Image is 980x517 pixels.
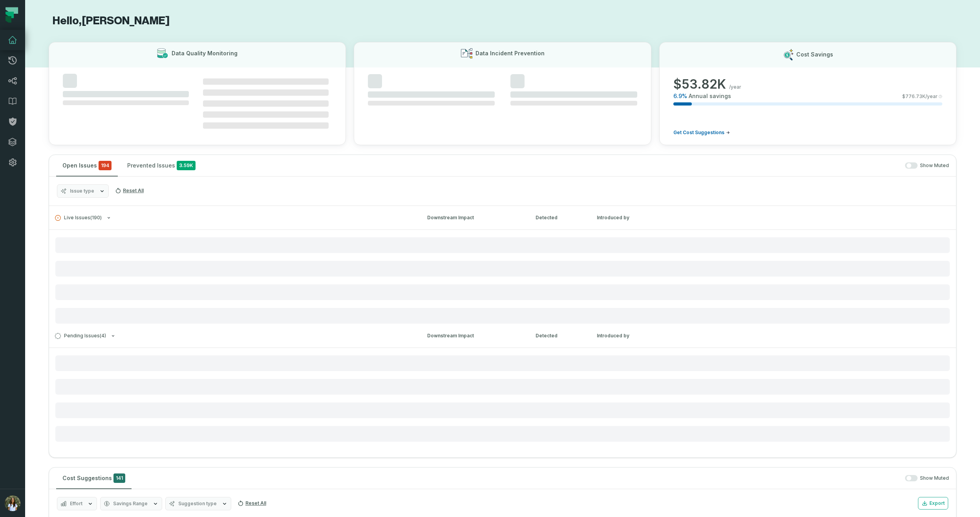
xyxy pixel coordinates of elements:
span: /year [729,84,741,90]
div: Introduced by [597,214,667,221]
div: Introduced by [597,332,667,339]
span: critical issues and errors combined [99,161,112,170]
button: Issue type [57,184,109,198]
span: Pending Issues ( 4 ) [55,333,106,339]
span: Issue type [70,188,94,194]
div: Detected [536,332,583,339]
button: Effort [57,497,97,510]
h3: Data Quality Monitoring [172,49,238,57]
h3: Cost Savings [796,51,833,58]
h3: Data Incident Prevention [475,49,545,57]
span: Suggestion type [178,501,217,507]
button: Reset All [234,497,269,510]
button: Open Issues [56,155,118,176]
button: Cost Suggestions [56,468,132,489]
div: Downstream Impact [427,332,521,339]
span: Live Issues ( 190 ) [55,215,102,221]
span: 3.59K [177,161,196,170]
div: Pending Issues(4) [49,348,956,442]
button: Live Issues(190) [55,215,413,221]
button: Suggestion type [165,497,231,510]
button: Data Incident Prevention [354,42,651,145]
div: Show Muted [205,162,949,169]
button: Cost Savings$53.82K/year6.9%Annual savings$776.73K/yearGet Cost Suggestions [659,42,956,145]
div: Live Issues(190) [49,229,956,324]
span: Savings Range [113,501,148,507]
span: $ 776.73K /year [902,93,938,100]
span: 141 [113,473,125,483]
button: Export [918,497,948,510]
div: Detected [536,214,583,221]
span: Annual savings [689,92,731,100]
div: Downstream Impact [427,214,521,221]
div: Show Muted [135,475,949,482]
button: Pending Issues(4) [55,333,413,339]
button: Data Quality Monitoring [49,42,346,145]
button: Savings Range [100,497,162,510]
span: $ 53.82K [673,76,726,92]
h1: Hello, [PERSON_NAME] [49,14,956,28]
a: Get Cost Suggestions [673,129,730,136]
span: Get Cost Suggestions [673,129,724,136]
span: Effort [70,501,82,507]
button: Reset All [112,184,147,197]
button: Prevented Issues [121,155,202,176]
span: 6.9 % [673,92,687,100]
img: avatar of Noa Gordon [5,495,20,511]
